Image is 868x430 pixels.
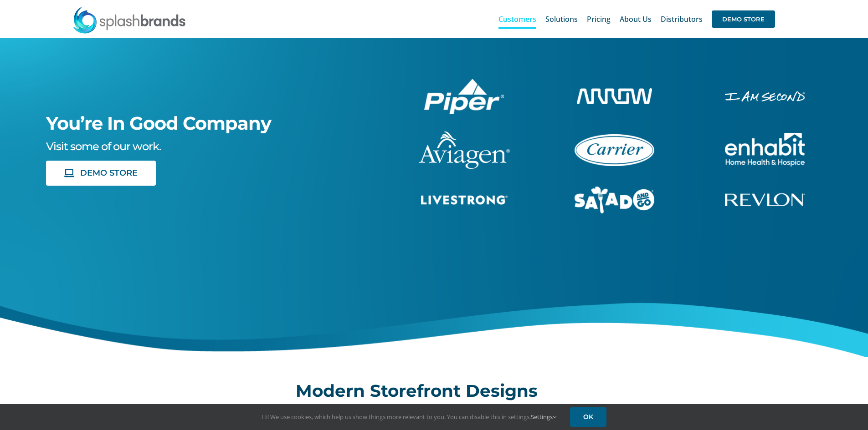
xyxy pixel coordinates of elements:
[296,382,572,400] h2: Modern Storefront Designs
[498,5,775,34] nav: Main Menu
[725,132,805,142] a: enhabit-stacked-white
[575,133,654,143] a: carrier-1B
[575,134,654,166] img: Carrier Brand Store
[725,133,805,167] img: Enhabit Gear Store
[661,5,703,34] a: Distributors
[262,413,556,421] span: Hi! We use cookies, which help us show things more relevant to you. You can disable this in setti...
[577,87,652,97] a: arrow-white
[577,88,652,104] img: Arrow Store
[725,193,805,206] img: Revlon
[531,413,556,421] a: Settings
[725,192,805,202] a: revlon-flat-white
[498,15,536,23] span: Customers
[545,15,578,23] span: Solutions
[725,91,805,101] img: I Am Second Store
[587,5,611,34] a: Pricing
[80,168,138,178] span: DEMO STORE
[421,195,508,205] img: Livestrong Store
[46,140,161,153] span: Visit some of our work.
[570,407,606,427] a: OK
[498,5,536,34] a: Customers
[46,161,156,186] a: DEMO STORE
[424,79,504,114] img: Piper Pilot Ship
[72,6,186,34] img: SplashBrands.com Logo
[661,15,703,23] span: Distributors
[587,15,611,23] span: Pricing
[712,5,775,34] a: DEMO STORE
[421,194,508,204] a: livestrong-5E-website
[46,112,271,134] span: You’re In Good Company
[419,132,510,169] img: aviagen-1C
[575,185,654,195] a: sng-1C
[620,15,652,23] span: About Us
[575,187,654,214] img: Salad And Go Store
[424,77,504,87] a: piper-White
[712,10,775,28] span: DEMO STORE
[725,90,805,100] a: enhabit-stacked-white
